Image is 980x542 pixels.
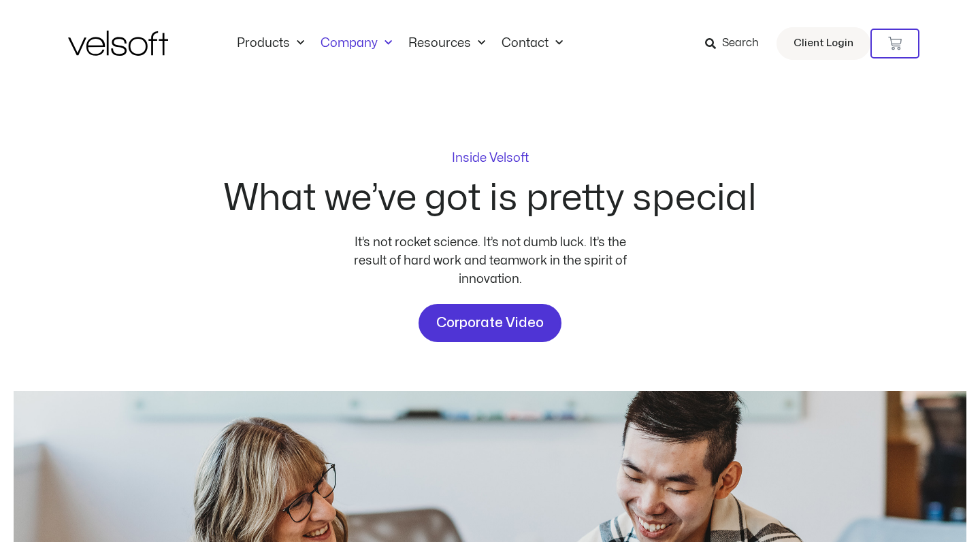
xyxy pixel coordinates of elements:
img: Velsoft Training Materials [68,31,168,56]
a: ResourcesMenu Toggle [400,36,493,51]
div: It’s not rocket science. It’s not dumb luck. It’s the result of hard work and teamwork in the spi... [347,233,633,288]
a: Search [705,32,768,55]
span: Corporate Video [436,312,544,334]
a: Client Login [777,27,870,60]
a: ProductsMenu Toggle [229,36,312,51]
a: Corporate Video [419,304,561,342]
p: Inside Velsoft [452,152,529,165]
h2: What we’ve got is pretty special [224,180,757,217]
span: Client Login [794,35,853,52]
a: CompanyMenu Toggle [312,36,400,51]
nav: Menu [229,36,571,51]
span: Search [722,35,759,52]
a: ContactMenu Toggle [493,36,571,51]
